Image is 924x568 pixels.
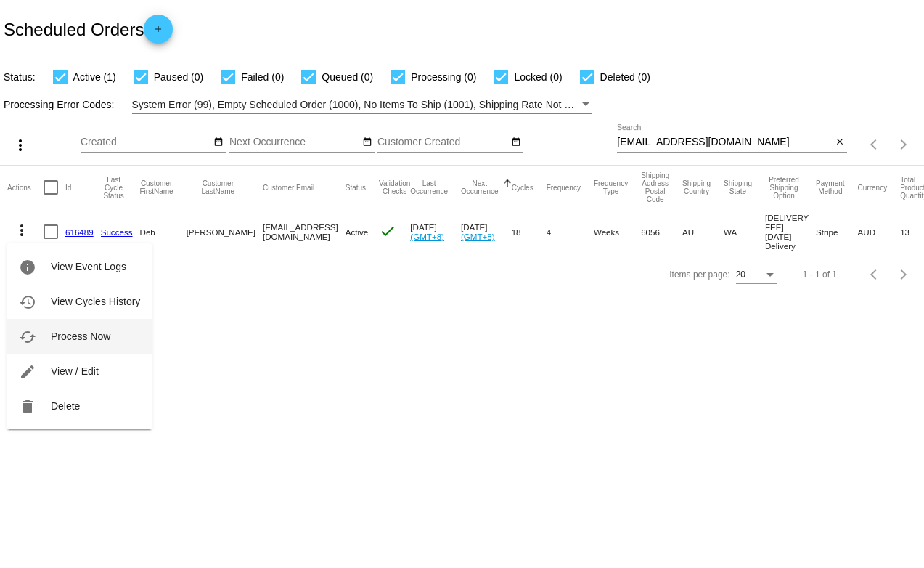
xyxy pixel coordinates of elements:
mat-icon: delete [19,398,36,415]
mat-icon: edit [19,363,36,381]
span: Process Now [51,330,110,342]
span: View Cycles History [51,296,140,307]
span: View / Edit [51,365,99,377]
span: Delete [51,400,80,412]
span: View Event Logs [51,261,126,272]
mat-icon: history [19,293,36,311]
mat-icon: info [19,259,36,276]
mat-icon: cached [19,328,36,346]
